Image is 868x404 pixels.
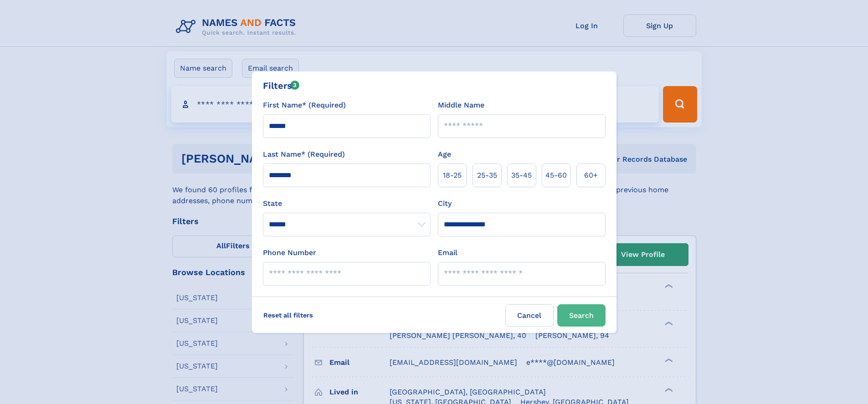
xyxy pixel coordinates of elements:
[438,247,457,258] label: Email
[557,304,606,327] button: Search
[263,149,345,160] label: Last Name* (Required)
[263,79,300,92] div: Filters
[438,149,451,160] label: Age
[545,170,567,181] span: 45‑60
[511,170,532,181] span: 35‑45
[443,170,462,181] span: 18‑25
[438,198,452,209] label: City
[438,100,484,111] label: Middle Name
[477,170,497,181] span: 25‑35
[584,170,598,181] span: 60+
[263,100,346,111] label: First Name* (Required)
[257,304,319,326] label: Reset all filters
[263,198,431,209] label: State
[505,304,554,327] label: Cancel
[263,247,316,258] label: Phone Number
